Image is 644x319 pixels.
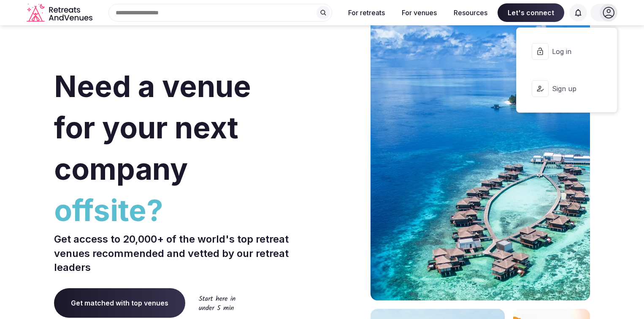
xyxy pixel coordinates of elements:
[552,84,593,93] span: Sign up
[54,190,319,231] span: offsite?
[27,3,94,22] svg: Retreats and Venues company logo
[341,3,392,22] button: For retreats
[54,288,185,318] a: Get matched with top venues
[54,232,319,275] p: Get access to 20,000+ of the world's top retreat venues recommended and vetted by our retreat lea...
[447,3,494,22] button: Resources
[498,3,564,22] span: Let's connect
[395,3,444,22] button: For venues
[523,72,610,105] button: Sign up
[54,68,251,187] span: Need a venue for your next company
[552,47,593,56] span: Log in
[27,3,94,22] a: Visit the homepage
[523,35,610,68] button: Log in
[199,295,235,310] img: Start here in under 5 min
